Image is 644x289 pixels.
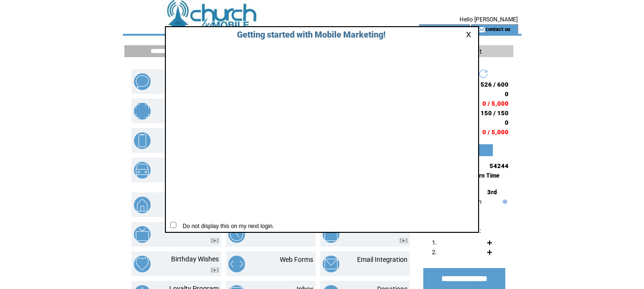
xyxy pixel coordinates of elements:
img: video.png [211,238,219,243]
span: 0 / 5,000 [482,100,509,107]
a: Birthday Wishes [171,255,219,263]
img: video.png [211,268,219,273]
a: Email Integration [357,256,408,263]
img: video.png [399,238,408,243]
span: Hello [PERSON_NAME] [460,16,518,23]
img: help.gif [501,199,507,204]
span: 0 [505,90,509,98]
img: birthday-wishes.png [134,256,151,272]
span: 2. [432,249,437,256]
span: 0 / 5,000 [482,129,509,136]
img: text-to-win.png [323,226,339,243]
span: 0 [505,119,509,126]
img: mobile-coupons.png [134,103,151,120]
a: contact us [485,26,511,32]
img: vehicle-listing.png [134,162,151,179]
img: text-to-screen.png [134,226,151,243]
span: Getting started with Mobile Marketing! [227,30,386,40]
img: scheduled-tasks.png [228,226,245,243]
span: Do not display this on my next login. [178,223,274,229]
img: contact_us_icon.gif [478,26,485,33]
img: web-forms.png [228,256,245,272]
span: 1. [432,239,437,246]
img: property-listing.png [134,197,151,213]
img: email-integration.png [323,256,339,272]
img: text-blast.png [134,73,151,90]
span: 3rd [487,189,497,196]
span: 150 / 150 [480,110,509,117]
img: mobile-websites.png [134,132,151,149]
span: Eastern Time [465,172,500,179]
a: Web Forms [280,256,313,263]
span: 54244 [490,162,509,169]
img: account_icon.gif [433,26,440,33]
span: 526 / 600 [480,81,509,88]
